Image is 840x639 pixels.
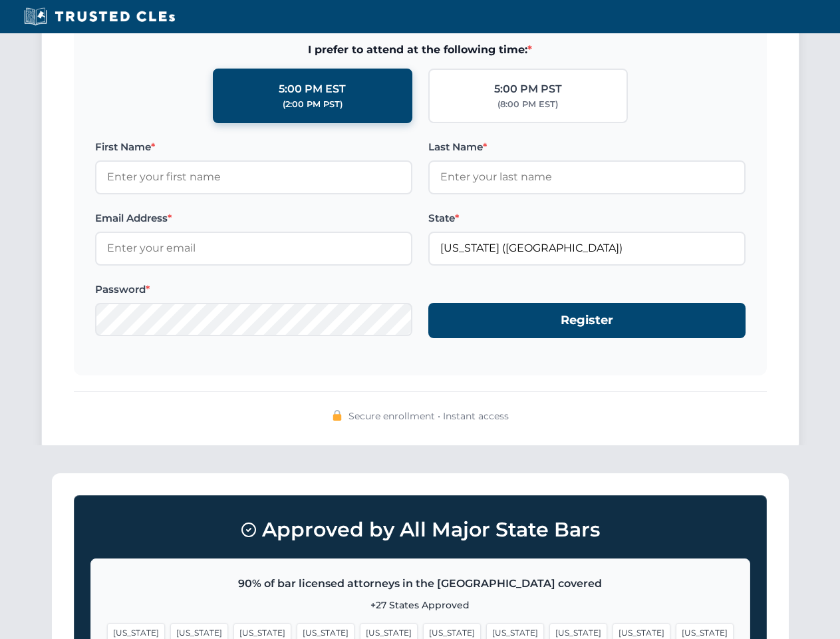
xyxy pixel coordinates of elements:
[283,98,343,111] div: (2:00 PM PST)
[95,210,412,226] label: Email Address
[428,303,746,338] button: Register
[428,139,746,155] label: Last Name
[497,98,558,111] div: (8:00 PM EST)
[20,7,179,27] img: Trusted CLEs
[428,210,746,226] label: State
[95,160,412,194] input: Enter your first name
[107,598,734,612] p: +27 States Approved
[279,81,346,98] div: 5:00 PM EST
[349,409,509,423] span: Secure enrollment • Instant access
[95,232,412,265] input: Enter your email
[332,410,343,421] img: 🔒
[428,232,746,265] input: Florida (FL)
[95,139,412,155] label: First Name
[90,512,750,548] h3: Approved by All Major State Bars
[494,81,562,98] div: 5:00 PM PST
[95,41,746,59] span: I prefer to attend at the following time:
[95,282,412,298] label: Password
[428,160,746,194] input: Enter your last name
[107,575,734,592] p: 90% of bar licensed attorneys in the [GEOGRAPHIC_DATA] covered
